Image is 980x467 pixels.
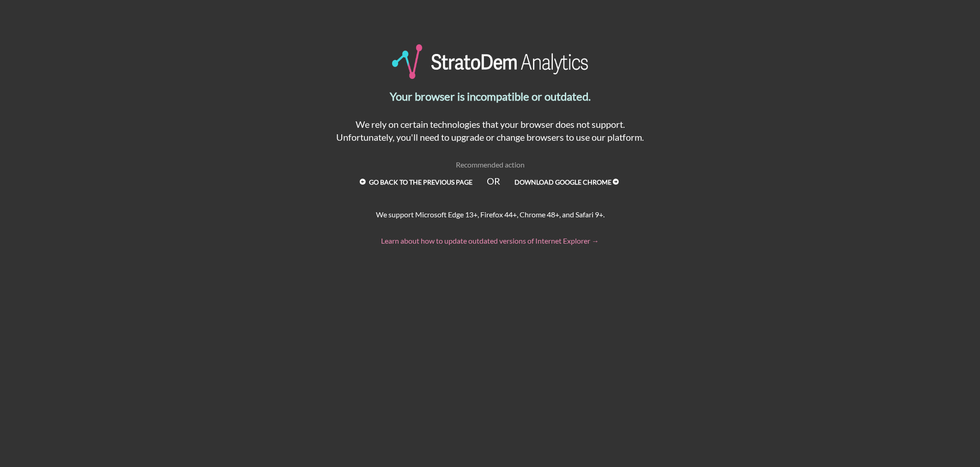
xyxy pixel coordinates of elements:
span: We support Microsoft Edge 13+, Firefox 44+, Chrome 48+, and Safari 9+. [376,210,605,219]
a: Download Google Chrome [501,175,635,190]
strong: Your browser is incompatible or outdated. [390,90,591,103]
span: Recommended action [456,160,525,169]
strong: Go back to the previous page [369,178,472,186]
a: Learn about how to update outdated versions of Internet Explorer → [381,236,599,245]
img: StratoDem Analytics [392,44,588,79]
a: Go back to the previous page [346,175,486,190]
strong: Download Google Chrome [514,178,611,186]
